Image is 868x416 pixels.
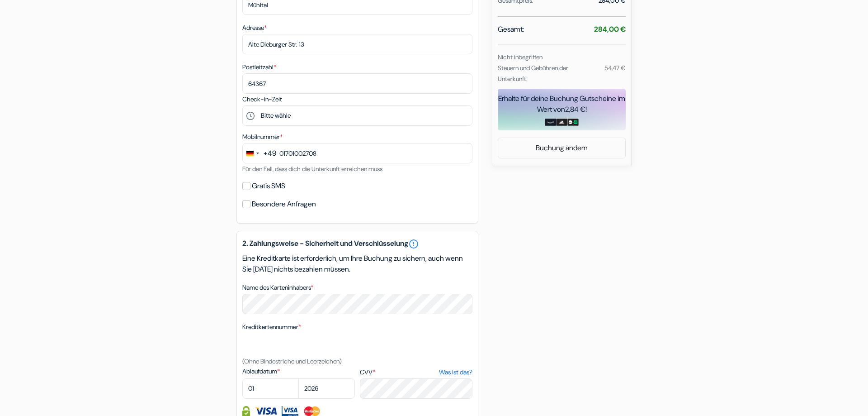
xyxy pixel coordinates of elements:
h5: 2. Zahlungsweise - Sicherheit und Verschlüsselung [242,239,472,249]
label: CVV [360,368,472,377]
img: adidas-card.png [556,119,567,126]
small: Nicht inbegriffen [498,53,542,61]
label: Gratis SMS [252,180,285,192]
a: Buchung ändern [498,139,625,157]
label: Ablaufdatum [242,367,355,376]
small: 54,47 € [604,64,626,72]
small: Steuern und Gebühren der Unterkunft: [498,64,568,83]
small: Für den Fall, dass dich die Unterkunft erreichen muss [242,165,382,173]
img: uber-uber-eats-card.png [567,119,579,126]
div: +49 [264,148,276,159]
small: (Ohne Bindestriche und Leerzeichen) [242,357,342,365]
div: Erhalte für deine Buchung Gutscheine im Wert von ! [498,93,626,115]
p: Eine Kreditkarte ist erforderlich, um Ihre Buchung zu sichern, auch wenn Sie [DATE] nichts bezahl... [242,253,472,275]
a: error_outline [408,239,419,249]
span: 2,84 € [565,105,585,114]
img: amazon-card-no-text.png [545,119,556,126]
strong: 284,00 € [594,24,626,34]
input: 1512 3456789 [242,143,472,163]
button: Change country, selected Germany (+49) [243,143,276,163]
label: Name des Karteninhabers [242,283,313,292]
label: Besondere Anfragen [252,198,316,210]
label: Kreditkartennummer [242,322,301,332]
label: Postleitzahl [242,62,276,72]
label: Adresse [242,23,267,33]
label: Check-in-Zeit [242,95,282,104]
span: Gesamt: [498,24,524,35]
a: Was ist das? [439,368,472,377]
label: Mobilnummer [242,132,283,142]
